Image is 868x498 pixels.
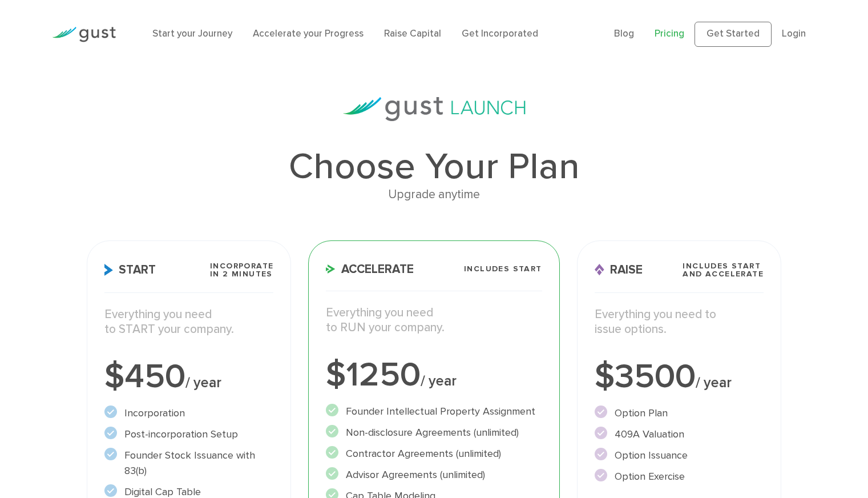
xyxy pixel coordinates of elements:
li: Incorporation [104,405,274,421]
div: $450 [104,360,274,394]
p: Everything you need to RUN your company. [326,306,542,336]
img: Raise Icon [595,264,604,276]
a: Start your Journey [152,28,232,39]
span: Includes START [464,265,542,273]
a: Pricing [655,28,684,39]
h1: Choose Your Plan [87,148,781,185]
li: Option Plan [595,405,764,421]
div: $1250 [326,358,542,392]
span: Start [104,264,156,276]
li: Advisor Agreements (unlimited) [326,467,542,483]
a: Blog [614,28,634,39]
li: Founder Stock Issuance with 83(b) [104,448,274,479]
span: / year [185,374,221,391]
a: Get Incorporated [462,28,538,39]
img: Start Icon X2 [104,264,113,276]
li: Non-disclosure Agreements (unlimited) [326,425,542,440]
span: Raise [595,264,643,276]
li: Option Issuance [595,448,764,463]
span: Includes START and ACCELERATE [683,262,764,278]
img: gust-launch-logos.svg [343,97,526,121]
a: Accelerate your Progress [253,28,364,39]
div: $3500 [595,360,764,394]
li: 409A Valuation [595,427,764,442]
p: Everything you need to issue options. [595,307,764,338]
span: / year [696,374,732,391]
li: Founder Intellectual Property Assignment [326,404,542,419]
li: Option Exercise [595,469,764,484]
p: Everything you need to START your company. [104,307,274,338]
img: Accelerate Icon [326,264,336,274]
a: Login [782,28,806,39]
a: Get Started [695,22,772,47]
span: Incorporate in 2 Minutes [210,262,273,278]
img: Gust Logo [52,27,116,42]
li: Contractor Agreements (unlimited) [326,446,542,461]
span: Accelerate [326,263,414,275]
a: Raise Capital [384,28,441,39]
span: / year [421,372,457,389]
li: Post-incorporation Setup [104,427,274,442]
div: Upgrade anytime [87,185,781,204]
